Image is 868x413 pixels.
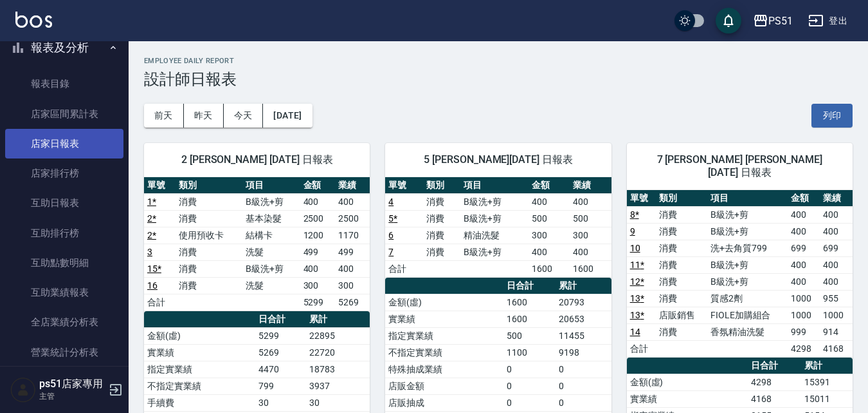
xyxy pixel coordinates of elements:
td: 400 [300,193,335,210]
td: 0 [503,394,556,411]
th: 業績 [335,177,370,194]
td: 0 [556,378,611,394]
td: 1600 [529,260,570,277]
td: 店販抽成 [385,394,503,411]
a: 互助點數明細 [5,248,123,278]
td: B級洗+剪 [242,193,300,210]
td: 消費 [656,256,707,273]
td: 20653 [556,311,611,327]
td: 400 [335,260,370,277]
td: B級洗+剪 [460,193,529,210]
td: 店販銷售 [656,307,707,323]
td: B級洗+剪 [242,260,300,277]
td: 消費 [423,193,460,210]
h3: 設計師日報表 [144,70,853,88]
td: 400 [570,193,611,210]
td: 香氛精油洗髮 [707,323,788,340]
td: 4298 [788,340,820,357]
td: 300 [335,277,370,294]
td: 300 [570,227,611,244]
td: 洗髮 [242,277,300,294]
td: B級洗+剪 [707,206,788,223]
td: 300 [529,227,570,244]
td: 0 [556,361,611,378]
th: 業績 [820,190,853,207]
td: 消費 [656,206,707,223]
td: 300 [300,277,335,294]
td: 9198 [556,344,611,361]
th: 單號 [385,177,422,194]
h2: Employee Daily Report [144,57,853,65]
td: 400 [300,260,335,277]
td: 消費 [656,323,707,340]
td: 手續費 [144,394,255,411]
td: 500 [529,210,570,227]
td: 消費 [423,227,460,244]
td: 消費 [176,277,242,294]
td: 不指定實業績 [144,378,255,394]
td: 15011 [801,390,853,407]
a: 9 [630,226,635,236]
td: 0 [503,378,556,394]
table: a dense table [144,177,370,311]
td: 1000 [788,290,820,307]
th: 業績 [570,177,611,194]
td: 11455 [556,327,611,344]
a: 店家日報表 [5,129,123,158]
img: Logo [15,12,52,28]
td: 400 [788,256,820,273]
td: 4298 [748,374,801,390]
a: 店家排行榜 [5,158,123,188]
td: 精油洗髮 [460,227,529,244]
button: 登出 [803,9,853,33]
td: 消費 [176,260,242,277]
button: 報表及分析 [5,31,123,64]
td: 消費 [176,210,242,227]
td: 400 [820,206,853,223]
a: 6 [388,230,393,240]
a: 16 [147,280,158,291]
a: 互助日報表 [5,188,123,218]
th: 單號 [627,190,656,207]
table: a dense table [627,190,853,358]
td: 基本染髮 [242,210,300,227]
td: 18783 [306,361,370,378]
p: 主管 [39,390,105,402]
td: 5299 [255,327,306,344]
td: 4470 [255,361,306,378]
td: 400 [529,193,570,210]
td: 400 [820,273,853,290]
td: 30 [255,394,306,411]
td: 1170 [335,227,370,244]
td: 實業績 [627,390,748,407]
td: B級洗+剪 [707,273,788,290]
th: 日合計 [255,311,306,328]
td: 400 [820,256,853,273]
button: [DATE] [263,104,312,128]
td: B級洗+剪 [460,210,529,227]
th: 項目 [460,177,529,194]
td: 400 [335,193,370,210]
div: PS51 [768,13,793,29]
a: 報表目錄 [5,69,123,99]
th: 累計 [556,278,611,294]
button: 今天 [224,104,264,128]
button: 前天 [144,104,184,128]
span: 7 [PERSON_NAME] [PERSON_NAME][DATE] 日報表 [642,153,837,179]
td: 實業績 [144,344,255,361]
a: 營業統計分析表 [5,338,123,367]
td: 1000 [788,307,820,323]
th: 單號 [144,177,176,194]
td: 999 [788,323,820,340]
td: 499 [335,244,370,260]
td: 400 [820,223,853,240]
td: 799 [255,378,306,394]
td: 合計 [627,340,656,357]
td: 22720 [306,344,370,361]
button: PS51 [748,8,798,34]
td: B級洗+剪 [707,223,788,240]
td: 699 [788,240,820,256]
td: 1600 [570,260,611,277]
td: 金額(虛) [144,327,255,344]
button: 昨天 [184,104,224,128]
